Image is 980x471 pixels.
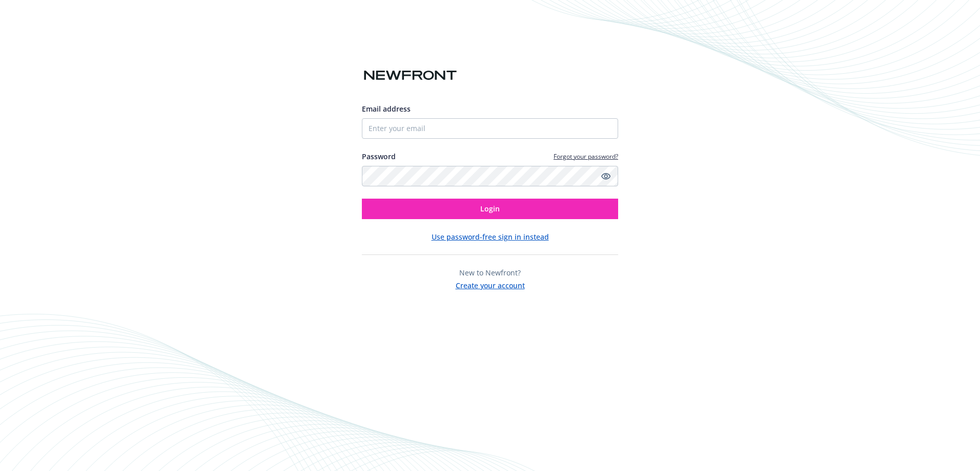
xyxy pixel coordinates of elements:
[459,268,521,277] span: New to Newfront?
[432,231,549,242] button: Use password-free sign in instead
[600,170,612,182] a: Show password
[362,67,459,84] img: Newfront logo
[480,204,500,213] span: Login
[362,104,411,114] span: Email address
[362,151,396,162] label: Password
[362,118,618,139] input: Enter your email
[362,199,618,219] button: Login
[554,152,618,161] a: Forgot your password?
[362,166,618,186] input: Enter your password
[456,278,525,291] button: Create your account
